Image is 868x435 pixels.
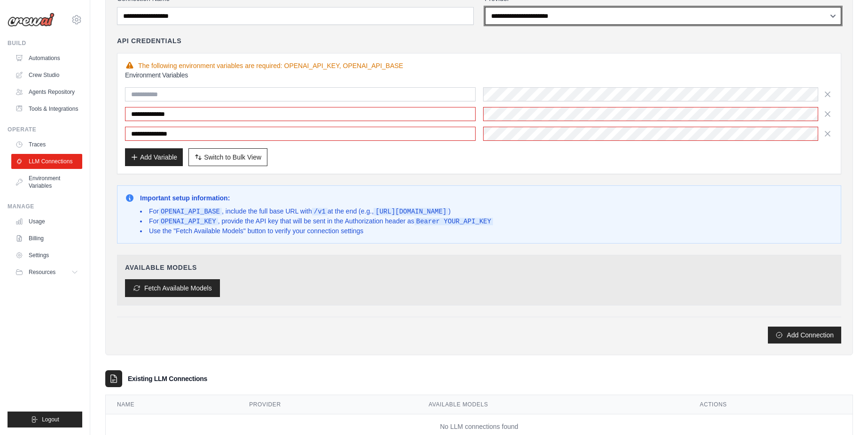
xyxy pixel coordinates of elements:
button: Add Connection [768,327,841,343]
a: Billing [11,231,82,246]
h4: API Credentials [117,36,181,46]
img: Logo [8,13,55,27]
th: Available Models [417,395,688,414]
div: Build [8,39,82,47]
code: /v1 [312,208,328,215]
h3: Environment Variables [125,70,833,80]
a: Agents Repository [11,84,82,99]
button: Switch to Bulk View [188,148,267,166]
li: For , provide the API key that will be sent in the Authorization header as [140,216,493,226]
code: OPENAI_API_KEY [159,218,218,225]
span: Logout [42,416,59,423]
div: The following environment variables are required: OPENAI_API_KEY, OPENAI_API_BASE [125,61,833,70]
th: Actions [688,395,852,414]
code: OPENAI_API_BASE [159,208,222,215]
span: Resources [29,268,55,276]
li: Use the "Fetch Available Models" button to verify your connection settings [140,226,493,236]
a: LLM Connections [11,154,82,169]
a: Crew Studio [11,68,82,83]
strong: Important setup information: [140,194,230,202]
li: For , include the full base URL with at the end (e.g., ) [140,206,493,216]
th: Name [106,395,238,414]
a: Environment Variables [11,171,82,193]
a: Usage [11,214,82,229]
code: [URL][DOMAIN_NAME] [374,208,448,215]
a: Automations [11,51,82,66]
button: Fetch Available Models [125,279,220,297]
a: Traces [11,137,82,152]
button: Add Variable [125,148,183,166]
span: Switch to Bulk View [204,153,261,162]
code: Bearer YOUR_API_KEY [414,218,493,225]
h3: Existing LLM Connections [128,374,207,383]
a: Settings [11,248,82,263]
a: Tools & Integrations [11,101,82,116]
div: Manage [8,203,82,210]
h4: Available Models [125,263,833,272]
div: Operate [8,126,82,133]
button: Resources [11,265,82,280]
button: Logout [8,412,82,427]
th: Provider [238,395,417,414]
